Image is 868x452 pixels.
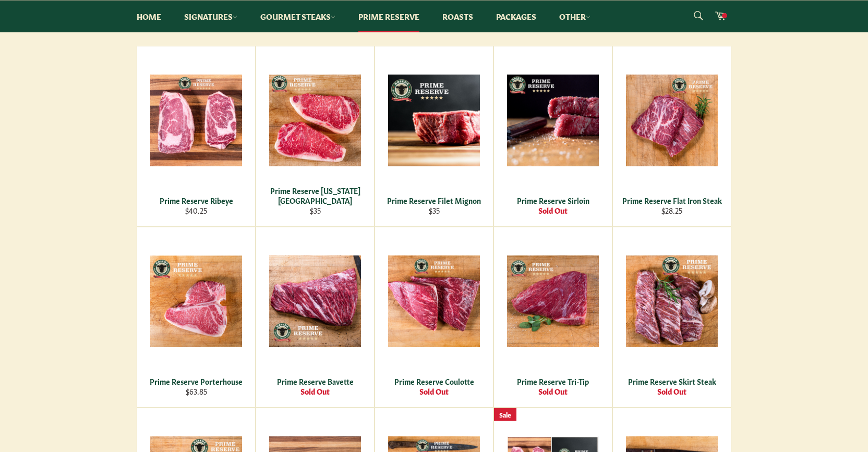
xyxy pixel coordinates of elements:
[494,408,516,421] div: Sale
[250,1,346,32] a: Gourmet Steaks
[549,1,601,32] a: Other
[620,386,725,396] div: Sold Out
[256,46,375,227] a: Prime Reserve New York Strip Prime Reserve [US_STATE][GEOGRAPHIC_DATA] $35
[620,376,725,386] div: Prime Reserve Skirt Steak
[507,75,599,166] img: Prime Reserve Sirloin
[382,376,487,386] div: Prime Reserve Coulotte
[263,205,368,215] div: $35
[620,205,725,215] div: $28.25
[375,227,493,408] a: Prime Reserve Coulotte Prime Reserve Coulotte Sold Out
[501,205,606,215] div: Sold Out
[263,186,368,206] div: Prime Reserve [US_STATE][GEOGRAPHIC_DATA]
[493,227,612,408] a: Prime Reserve Tri-Tip Prime Reserve Tri-Tip Sold Out
[174,1,248,32] a: Signatures
[501,386,606,396] div: Sold Out
[382,386,487,396] div: Sold Out
[269,255,361,347] img: Prime Reserve Bavette
[144,386,249,396] div: $63.85
[137,227,256,408] a: Prime Reserve Porterhouse Prime Reserve Porterhouse $63.85
[150,255,242,347] img: Prime Reserve Porterhouse
[137,46,256,227] a: Prime Reserve Ribeye Prime Reserve Ribeye $40.25
[144,196,249,205] div: Prime Reserve Ribeye
[144,205,249,215] div: $40.25
[486,1,547,32] a: Packages
[348,1,430,32] a: Prime Reserve
[150,75,242,166] img: Prime Reserve Ribeye
[612,46,731,227] a: Prime Reserve Flat Iron Steak Prime Reserve Flat Iron Steak $28.25
[375,46,493,227] a: Prime Reserve Filet Mignon Prime Reserve Filet Mignon $35
[507,255,599,347] img: Prime Reserve Tri-Tip
[432,1,484,32] a: Roasts
[382,205,487,215] div: $35
[501,196,606,205] div: Prime Reserve Sirloin
[620,196,725,205] div: Prime Reserve Flat Iron Steak
[382,196,487,205] div: Prime Reserve Filet Mignon
[144,376,249,386] div: Prime Reserve Porterhouse
[501,376,606,386] div: Prime Reserve Tri-Tip
[126,1,172,32] a: Home
[388,75,480,166] img: Prime Reserve Filet Mignon
[256,227,375,408] a: Prime Reserve Bavette Prime Reserve Bavette Sold Out
[612,227,731,408] a: Prime Reserve Skirt Steak Prime Reserve Skirt Steak Sold Out
[263,386,368,396] div: Sold Out
[269,75,361,166] img: Prime Reserve New York Strip
[626,75,718,166] img: Prime Reserve Flat Iron Steak
[263,376,368,386] div: Prime Reserve Bavette
[493,46,612,227] a: Prime Reserve Sirloin Prime Reserve Sirloin Sold Out
[388,255,480,347] img: Prime Reserve Coulotte
[626,255,718,347] img: Prime Reserve Skirt Steak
